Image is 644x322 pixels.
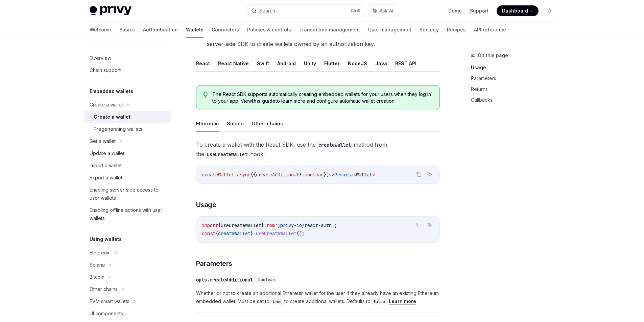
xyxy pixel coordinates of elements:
div: EVM smart wallets [90,297,129,305]
button: Toggle dark mode [544,5,555,16]
span: from [264,222,275,228]
div: Export a wallet [90,174,122,182]
div: Other chains [90,285,118,293]
span: Parameters [196,259,232,268]
a: Pregenerating wallets [84,123,171,135]
span: { [218,222,221,228]
code: createWallet [316,141,354,149]
a: User management [368,22,411,38]
button: NodeJS [348,55,367,71]
div: Bitcoin [90,273,104,281]
svg: Tip [203,92,208,98]
a: Policies & controls [247,22,291,38]
button: Search...CtrlK [246,5,365,17]
button: Ask AI [425,170,434,179]
button: React Native [218,55,249,71]
span: (); [296,230,305,237]
span: ({ [251,172,256,178]
a: Callbacks [471,95,560,105]
img: light logo [90,6,132,16]
button: Unity [304,55,316,71]
a: Returns [471,84,560,95]
span: To create a wallet with the React SDK, use the method from the hook: [196,140,440,159]
a: Overview [84,52,171,64]
span: useCreateWallet [221,222,261,228]
span: } [261,222,264,228]
span: The React SDK supports automatically creating embedded wallets for your users when they log in to... [212,91,432,104]
div: Get a wallet [90,137,116,145]
span: ?: [299,172,305,178]
span: On this page [478,51,508,59]
button: Other chains [252,116,283,131]
a: Welcome [90,22,111,38]
button: Ask AI [425,221,434,229]
button: Copy the contents from the code block [414,170,423,179]
a: Export a wallet [84,172,171,184]
button: Java [375,55,387,71]
button: React [196,55,210,71]
a: Parameters [471,73,560,84]
span: async [237,172,251,178]
a: Create a wallet [84,111,171,123]
h5: Embedded wallets [90,87,133,95]
span: Whether or not to create an additional Ethereum wallet for the user if they already have an exist... [196,289,440,305]
button: REST API [395,55,416,71]
code: false [371,298,388,305]
a: Connectors [212,22,239,38]
a: UI components [84,307,171,320]
div: Create a wallet [90,101,123,109]
div: Pregenerating wallets [94,125,142,133]
div: Update a wallet [90,149,124,157]
span: > [372,172,375,178]
span: Dashboard [502,7,528,14]
button: Solana [227,116,244,131]
span: Wallet [356,172,372,178]
span: boolean [258,277,275,282]
span: createWallet [202,172,234,178]
code: useCreateWallet [204,151,250,158]
span: ; [334,222,337,228]
div: UI components [90,309,123,318]
span: }) [324,172,329,178]
span: boolean [305,172,324,178]
div: Create a wallet [94,113,130,121]
span: = [253,230,256,237]
span: const [202,230,215,237]
span: useCreateWallet [256,230,296,237]
div: Enabling server-side access to user wallets [90,186,167,202]
span: Promise [334,172,353,178]
span: { [215,230,218,237]
div: Chain support [90,66,121,74]
span: < [353,172,356,178]
a: API reference [474,22,506,38]
a: Recipes [447,22,466,38]
a: Security [420,22,439,38]
a: Enabling offline actions with user wallets [84,204,171,224]
button: Swift [257,55,269,71]
div: Solana [90,261,105,269]
span: Ask AI [380,7,393,14]
button: Ask AI [368,5,398,17]
button: Flutter [324,55,340,71]
a: Support [470,7,488,14]
code: true [269,298,284,305]
a: Dashboard [497,5,539,16]
span: createAdditional [256,172,299,178]
span: Ctrl K [351,8,361,14]
a: Demo [448,7,462,14]
div: Ethereum [90,249,111,257]
span: Usage [196,200,216,209]
a: Import a wallet [84,159,171,172]
span: } [251,230,253,237]
a: Authentication [143,22,178,38]
a: Basics [119,22,135,38]
a: Enabling server-side access to user wallets [84,184,171,204]
a: Update a wallet [84,147,171,159]
a: Chain support [84,64,171,76]
span: : [234,172,237,178]
a: Learn more [389,298,416,304]
a: Wallets [186,22,204,38]
div: Import a wallet [90,162,122,170]
span: createWallet [218,230,251,237]
a: this guide [252,98,276,104]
